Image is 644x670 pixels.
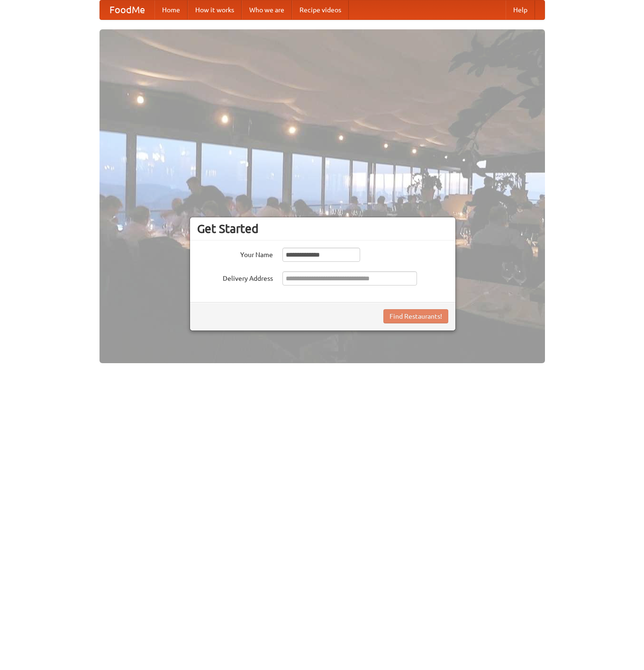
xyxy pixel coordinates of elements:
[197,271,273,283] label: Delivery Address
[292,0,349,19] a: Recipe videos
[383,309,448,323] button: Find Restaurants!
[506,0,535,19] a: Help
[100,0,154,19] a: FoodMe
[154,0,188,19] a: Home
[242,0,292,19] a: Who we are
[197,248,273,259] label: Your Name
[197,222,448,236] h3: Get Started
[188,0,242,19] a: How it works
